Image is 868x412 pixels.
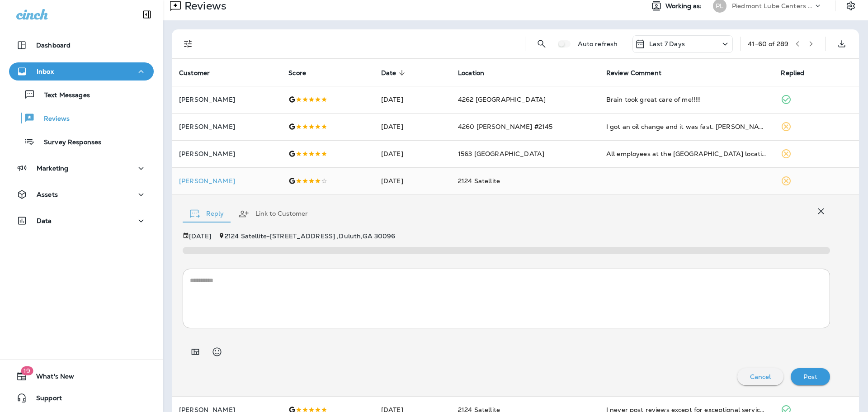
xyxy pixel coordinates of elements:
[134,5,160,24] button: Collapse Sidebar
[37,68,54,75] p: Inbox
[737,368,784,385] button: Cancel
[606,95,767,104] div: Brain took great care of me!!!!!
[458,123,552,131] span: 4260 [PERSON_NAME] #2145
[458,150,544,158] span: 1563 [GEOGRAPHIC_DATA]
[27,394,62,405] span: Support
[833,35,851,53] button: Export as CSV
[35,115,70,123] p: Reviews
[9,389,154,407] button: Support
[803,373,817,380] p: Post
[458,69,484,77] span: Location
[179,177,274,185] div: Click to view Customer Drawer
[231,198,315,230] button: Link to Customer
[791,368,830,385] button: Post
[781,69,804,77] span: Replied
[37,217,52,224] p: Data
[179,96,274,103] p: [PERSON_NAME]
[288,69,318,77] span: Score
[374,113,451,140] td: [DATE]
[374,167,451,194] td: [DATE]
[649,40,685,47] p: Last 7 Days
[374,140,451,167] td: [DATE]
[183,198,231,230] button: Reply
[9,367,154,385] button: 19What's New
[606,69,661,77] span: Review Comment
[9,109,154,128] button: Reviews
[578,40,618,47] p: Auto refresh
[374,86,451,113] td: [DATE]
[458,69,496,77] span: Location
[179,150,274,157] p: [PERSON_NAME]
[381,69,408,77] span: Date
[35,138,101,147] p: Survey Responses
[381,69,396,77] span: Date
[9,132,154,151] button: Survey Responses
[606,149,767,158] div: All employees at the Cartersville location were very courteous and professional
[225,232,396,240] span: 2124 Satellite - [STREET_ADDRESS] , Duluth , GA 30096
[458,95,546,104] span: 4262 [GEOGRAPHIC_DATA]
[36,42,71,49] p: Dashboard
[179,177,274,185] p: [PERSON_NAME]
[35,91,90,100] p: Text Messages
[606,122,767,131] div: I got an oil change and it was fast. AJ rung me up and was so friendly as well as the whole crew....
[37,191,58,198] p: Assets
[748,40,788,47] div: 41 - 60 of 289
[179,69,222,77] span: Customer
[186,343,204,361] button: Add in a premade template
[9,212,154,230] button: Data
[27,373,74,384] span: What's New
[189,232,211,240] p: [DATE]
[9,36,154,54] button: Dashboard
[208,343,226,361] button: Select an emoji
[781,69,816,77] span: Replied
[179,35,197,53] button: Filters
[9,159,154,177] button: Marketing
[750,373,771,380] p: Cancel
[606,69,673,77] span: Review Comment
[179,123,274,130] p: [PERSON_NAME]
[21,366,33,375] span: 19
[458,177,500,185] span: 2124 Satellite
[533,35,551,53] button: Search Reviews
[9,85,154,104] button: Text Messages
[665,2,704,10] span: Working as:
[9,62,154,81] button: Inbox
[9,185,154,204] button: Assets
[732,2,813,9] p: Piedmont Lube Centers LLC
[288,69,306,77] span: Score
[37,165,68,172] p: Marketing
[179,69,210,77] span: Customer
